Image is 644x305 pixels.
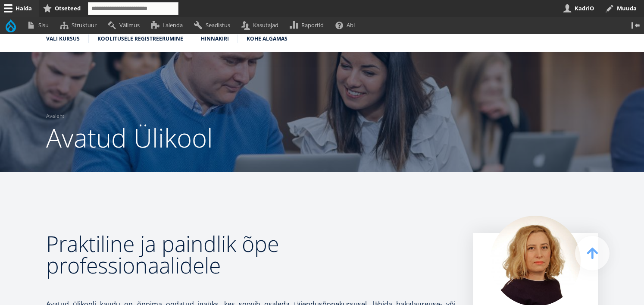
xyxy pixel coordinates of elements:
[201,35,229,43] a: Hinnakiri
[104,17,147,34] a: Välimus
[46,35,80,43] a: Vali kursus
[331,17,363,34] a: Abi
[46,233,456,276] h2: Praktiline ja paindlik õpe professionaalidele
[46,120,213,155] span: Avatud Ülikool
[238,17,286,34] a: Kasutajad
[97,35,183,43] a: Koolitusele registreerumine
[286,17,331,34] a: Raportid
[190,17,238,34] a: Seadistus
[46,112,64,120] a: Avaleht
[247,35,288,43] a: Kohe algamas
[23,17,56,34] a: Sisu
[627,17,644,34] button: Vertikaalasend
[56,17,104,34] a: Struktuur
[147,17,190,34] a: Laienda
